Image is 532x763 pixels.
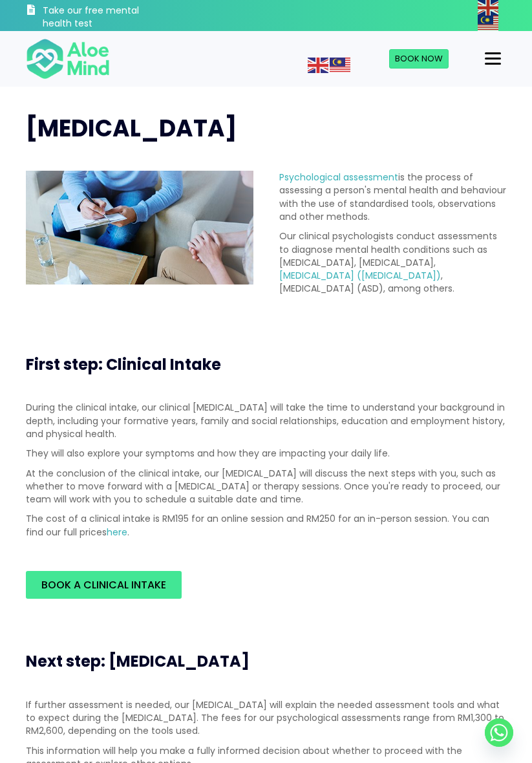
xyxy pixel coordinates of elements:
[43,5,170,30] h3: Take our free mental health test
[26,112,237,145] span: [MEDICAL_DATA]
[26,38,110,80] img: Aloe mind Logo
[478,16,500,29] a: Malay
[26,698,506,738] p: If further assessment is needed, our [MEDICAL_DATA] will explain the needed assessment tools and ...
[26,571,182,599] a: Book a Clinical Intake
[480,48,506,70] button: Menu
[330,58,352,71] a: Malay
[26,467,506,506] p: At the conclusion of the clinical intake, our [MEDICAL_DATA] will discuss the next steps with you...
[26,3,170,31] a: Take our free mental health test
[107,526,127,539] a: here
[330,58,350,73] img: ms
[308,58,330,71] a: English
[485,718,513,747] a: Whatsapp
[26,401,506,440] p: During the clinical intake, our clinical [MEDICAL_DATA] will take the time to understand your bac...
[26,171,253,285] img: psychological assessment
[389,49,449,69] a: Book Now
[26,650,250,672] span: Next step: [MEDICAL_DATA]
[279,171,507,223] p: is the process of assessing a person's mental health and behaviour with the use of standardised t...
[308,58,328,73] img: en
[26,512,506,539] p: The cost of a clinical intake is RM195 for an online session and RM250 for an in-person session. ...
[41,577,166,592] span: Book a Clinical Intake
[478,1,500,14] a: English
[279,230,507,295] p: Our clinical psychologists conduct assessments to diagnose mental health conditions such as [MEDI...
[478,16,498,31] img: ms
[26,447,506,460] p: They will also explore your symptoms and how they are impacting your daily life.
[395,52,443,65] span: Book Now
[279,269,441,282] a: [MEDICAL_DATA] ([MEDICAL_DATA])
[26,354,221,375] span: First step: Clinical Intake
[279,171,398,184] a: Psychological assessment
